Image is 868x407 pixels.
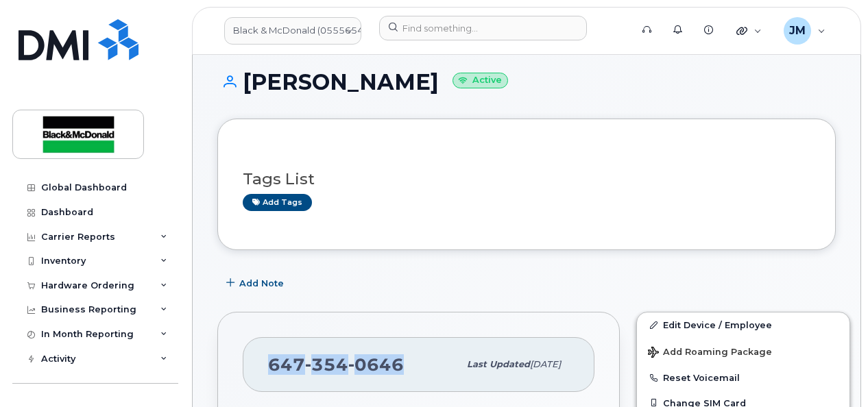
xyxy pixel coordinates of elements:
small: Active [453,73,508,88]
button: Reset Voicemail [637,365,849,390]
div: Jennifer Murphy [774,17,835,45]
button: Add Roaming Package [637,337,849,365]
span: 0646 [348,354,404,375]
a: Black & McDonald (0555654315) [224,17,361,45]
h1: [PERSON_NAME] [217,70,836,94]
span: JM [789,23,806,39]
span: 647 [268,354,404,375]
span: Add Roaming Package [648,347,772,360]
div: Quicklinks [727,17,771,45]
button: Add Note [217,271,296,295]
a: Add tags [243,194,312,211]
a: Edit Device / Employee [637,312,849,337]
h3: Tags List [243,171,810,188]
input: Find something... [379,16,587,40]
span: Last updated [467,359,530,369]
span: 354 [305,354,348,375]
span: [DATE] [530,359,561,369]
span: Add Note [239,277,284,290]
